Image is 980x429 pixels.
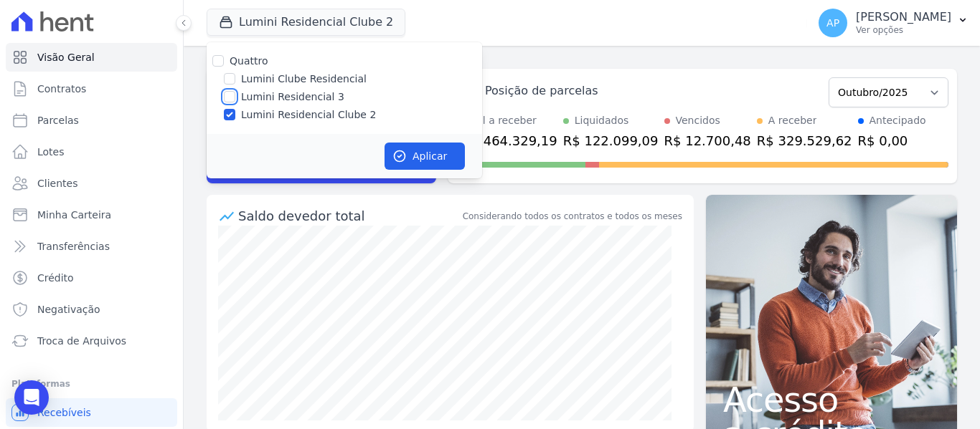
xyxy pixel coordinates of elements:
[462,131,557,150] div: R$ 464.329,19
[463,210,682,223] div: Considerando todos os contratos e todos os meses
[241,107,376,122] label: Lumini Residencial Clube 2
[757,131,852,150] div: R$ 329.529,62
[856,10,951,24] p: [PERSON_NAME]
[485,82,598,100] div: Posição de parcelas
[6,398,177,427] a: Recebíveis
[6,43,177,72] a: Visão Geral
[858,131,926,150] div: R$ 0,00
[723,382,940,417] span: Acesso
[14,380,49,415] div: Open Intercom Messenger
[462,113,557,128] div: Total a receber
[37,334,126,348] span: Troca de Arquivos
[37,405,91,420] span: Recebíveis
[37,176,77,191] span: Clientes
[37,208,111,222] span: Minha Carteira
[807,3,980,43] button: AP [PERSON_NAME] Ver opções
[37,271,74,285] span: Crédito
[37,239,110,254] span: Transferências
[676,113,720,128] div: Vencidos
[6,327,177,355] a: Troca de Arquivos
[870,113,926,128] div: Antecipado
[563,131,659,150] div: R$ 122.099,09
[6,264,177,292] a: Crédito
[385,143,465,170] button: Aplicar
[6,201,177,229] a: Minha Carteira
[826,18,839,28] span: AP
[575,113,629,128] div: Liquidados
[856,24,951,36] p: Ver opções
[6,295,177,324] a: Negativação
[37,50,95,64] span: Visão Geral
[11,375,171,392] div: Plataformas
[6,74,177,103] a: Contratos
[6,169,177,198] a: Clientes
[37,145,65,159] span: Lotes
[768,113,817,128] div: A receber
[241,90,344,105] label: Lumini Residencial 3
[230,55,268,67] label: Quattro
[37,302,100,317] span: Negativação
[6,138,177,166] a: Lotes
[37,113,79,127] span: Parcelas
[207,9,405,36] button: Lumini Residencial Clube 2
[241,72,367,87] label: Lumini Clube Residencial
[6,106,177,135] a: Parcelas
[238,206,460,226] div: Saldo devedor total
[664,131,751,150] div: R$ 12.700,48
[6,232,177,261] a: Transferências
[37,82,86,96] span: Contratos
